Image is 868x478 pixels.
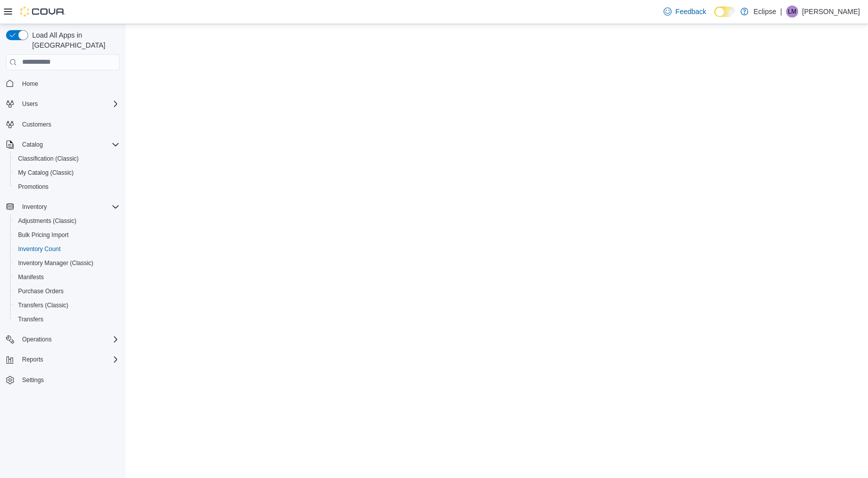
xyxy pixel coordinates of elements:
span: Bulk Pricing Import [18,231,69,239]
span: My Catalog (Classic) [18,169,74,177]
span: Transfers [18,315,43,323]
span: Inventory Manager (Classic) [18,259,93,267]
a: Inventory Count [14,243,65,255]
span: Customers [22,121,51,129]
a: Purchase Orders [14,285,68,297]
span: Inventory Count [14,243,120,255]
span: Transfers (Classic) [14,299,120,311]
span: Purchase Orders [18,287,64,295]
span: Catalog [18,139,120,151]
span: Bulk Pricing Import [14,229,120,241]
div: Lanai Monahan [786,6,798,18]
span: Operations [18,333,120,345]
button: Transfers (Classic) [10,298,124,312]
a: Inventory Manager (Classic) [14,257,97,269]
button: Inventory [2,200,124,214]
input: Dark Mode [714,7,735,17]
span: Transfers [14,313,120,325]
span: Reports [18,353,120,366]
button: Transfers [10,312,124,326]
span: Adjustments (Classic) [18,217,76,225]
span: Catalog [22,141,43,149]
span: Classification (Classic) [18,155,79,163]
span: Settings [18,374,120,386]
button: Purchase Orders [10,284,124,298]
p: | [780,6,782,18]
a: Transfers (Classic) [14,299,72,311]
button: Settings [2,373,124,387]
button: Operations [18,333,56,345]
a: Adjustments (Classic) [14,215,80,227]
span: Classification (Classic) [14,153,120,165]
span: Manifests [18,273,44,281]
span: Dark Mode [714,17,715,18]
a: Classification (Classic) [14,153,83,165]
span: Adjustments (Classic) [14,215,120,227]
p: [PERSON_NAME] [802,6,860,18]
img: Cova [20,7,65,17]
span: Inventory [18,201,120,213]
a: My Catalog (Classic) [14,167,78,179]
button: Customers [2,117,124,132]
span: Inventory [22,203,47,211]
button: Inventory [18,201,51,213]
span: Promotions [14,181,120,193]
span: Customers [18,118,120,131]
button: Operations [2,332,124,346]
button: Home [2,76,124,91]
button: Catalog [18,139,47,151]
button: Users [2,97,124,111]
span: Operations [22,335,52,343]
button: Reports [18,353,47,366]
button: My Catalog (Classic) [10,166,124,180]
button: Inventory Count [10,242,124,256]
span: My Catalog (Classic) [14,167,120,179]
nav: Complex example [6,72,120,414]
span: Home [18,77,120,90]
span: Feedback [676,7,706,17]
span: Manifests [14,271,120,283]
button: Classification (Classic) [10,152,124,166]
button: Bulk Pricing Import [10,228,124,242]
a: Promotions [14,181,53,193]
a: Bulk Pricing Import [14,229,73,241]
span: Transfers (Classic) [18,301,68,309]
p: Eclipse [753,6,776,18]
span: Load All Apps in [GEOGRAPHIC_DATA] [28,30,120,50]
span: Promotions [18,183,49,191]
a: Transfers [14,313,47,325]
span: Users [18,98,120,110]
a: Customers [18,118,55,131]
button: Adjustments (Classic) [10,214,124,228]
span: Home [22,80,38,88]
span: Inventory Manager (Classic) [14,257,120,269]
span: Inventory Count [18,245,61,253]
button: Inventory Manager (Classic) [10,256,124,270]
button: Catalog [2,138,124,152]
a: Home [18,78,42,90]
span: Purchase Orders [14,285,120,297]
button: Manifests [10,270,124,284]
a: Manifests [14,271,48,283]
a: Settings [18,374,48,386]
span: Reports [22,355,43,364]
span: Users [22,100,38,108]
span: Settings [22,376,44,384]
button: Promotions [10,180,124,194]
button: Users [18,98,42,110]
span: LM [788,6,797,18]
a: Feedback [660,2,710,22]
button: Reports [2,352,124,367]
